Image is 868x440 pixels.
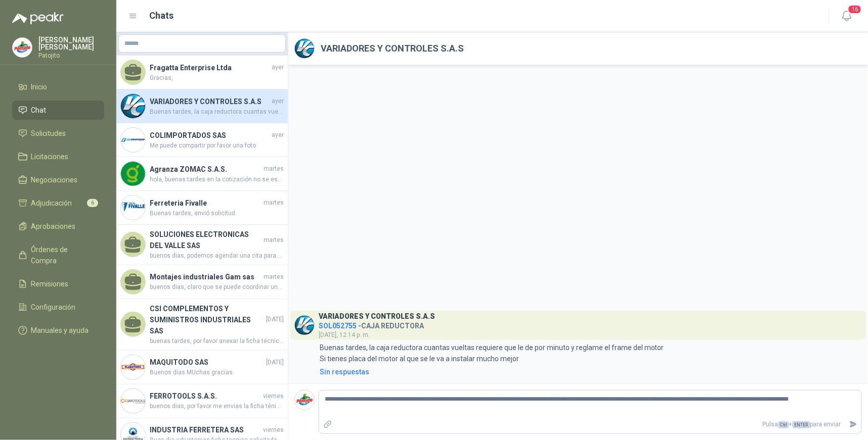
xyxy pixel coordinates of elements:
[13,38,32,57] img: Company Logo
[150,402,284,411] span: buenos dias, por favor me envias la ficha ténicas de la manguera cotizada, muchas gracias
[778,421,789,428] span: Ctrl
[12,77,104,96] a: Inicio
[116,191,288,225] a: Company LogoFerreteria FivallemartesBuenas tardes, envió solicitud
[263,425,284,435] span: viernes
[150,424,261,435] h4: INDUSTRIA FERRETERA SAS
[12,321,104,340] a: Manuales y ayuda
[295,316,314,335] img: Company Logo
[319,319,435,329] h4: - CAJA REDUCTORA
[12,147,104,166] a: Licitaciones
[150,336,284,346] span: buenas tardes, por favor anexar la ficha técnica de la estibadora que está cotizando, muchas gracias
[264,235,284,245] span: martes
[116,351,288,384] a: Company LogoMAQUITODO SAS[DATE]Buenos días MUchas gracias
[264,272,284,282] span: martes
[121,355,145,379] img: Company Logo
[12,12,64,24] img: Logo peakr
[793,421,810,428] span: ENTER
[31,325,89,336] span: Manuales y ayuda
[116,157,288,191] a: Company LogoAgranza ZOMAC S.A.S.marteshola, buenas tardes en la cotización no se especifica que t...
[150,96,270,107] h4: VARIADORES Y CONTROLES S.A.S
[150,209,284,218] span: Buenas tardes, envió solicitud
[266,315,284,324] span: [DATE]
[318,366,862,377] a: Sin respuestas
[150,229,262,251] h4: SOLUCIONES ELECTRONICAS DEL VALLE SAS
[320,366,369,377] div: Sin respuestas
[150,9,174,23] h1: Chats
[12,217,104,236] a: Aprobaciones
[31,174,78,185] span: Negociaciones
[116,225,288,265] a: SOLUCIONES ELECTRONICAS DEL VALLE SASmartesbuenos dias, podemos agendar una cita para que visiten...
[319,416,336,433] label: Adjuntar archivos
[150,73,284,83] span: Gracias,
[150,357,264,368] h4: MAQUITODO SAS
[266,358,284,367] span: [DATE]
[116,123,288,157] a: Company LogoCOLIMPORTADOS SASayerMe puede compartir por favor una foto
[295,390,314,410] img: Company Logo
[838,7,856,25] button: 16
[12,124,104,143] a: Solicitudes
[31,302,76,313] span: Configuración
[121,162,145,186] img: Company Logo
[319,331,370,338] span: [DATE], 12:14 p. m.
[116,299,288,351] a: CSI COMPLEMENTOS Y SUMINISTROS INDUSTRIALES SAS[DATE]buenas tardes, por favor anexar la ficha téc...
[116,265,288,299] a: Montajes industriales Gam sasmartesbuenos dias, claro que se puede coordinar una visita, por favo...
[272,63,284,72] span: ayer
[121,195,145,220] img: Company Logo
[12,101,104,120] a: Chat
[319,322,357,330] span: SOL052755
[150,107,284,117] span: Buenas tardes, la caja reductora cuantas vueltas requiere que le de por minuto y reglame el frame...
[321,41,464,56] h2: VARIADORES Y CONTROLES S.A.S
[150,390,261,402] h4: FERROTOOLS S.A.S.
[150,271,262,282] h4: Montajes industriales Gam sas
[319,314,435,319] h3: VARIADORES Y CONTROLES S.A.S
[38,53,104,59] p: Patojito
[12,193,104,213] a: Adjudicación6
[150,303,264,336] h4: CSI COMPLEMENTOS Y SUMINISTROS INDUSTRIALES SAS
[272,130,284,140] span: ayer
[263,392,284,401] span: viernes
[336,416,845,433] p: Pulsa + para enviar
[31,105,47,116] span: Chat
[121,128,145,152] img: Company Logo
[121,94,145,118] img: Company Logo
[150,164,262,175] h4: Agranza ZOMAC S.A.S.
[150,198,262,209] h4: Ferreteria Fivalle
[31,278,69,289] span: Remisiones
[295,39,314,58] img: Company Logo
[38,36,104,51] p: [PERSON_NAME] [PERSON_NAME]
[12,274,104,294] a: Remisiones
[31,244,95,266] span: Órdenes de Compra
[150,175,284,184] span: hola, buenas tardes en la cotización no se especifica que tipo de maquinaria se esta solicitando ...
[272,96,284,106] span: ayer
[845,416,862,433] button: Enviar
[31,151,69,162] span: Licitaciones
[150,368,284,377] span: Buenos días MUchas gracias
[150,282,284,292] span: buenos dias, claro que se puede coordinar una visita, por favor me indica disponibilidad , para q...
[121,389,145,413] img: Company Logo
[31,198,72,209] span: Adjudicación
[150,130,270,141] h4: COLIMPORTADOS SAS
[264,198,284,208] span: martes
[848,5,862,14] span: 16
[12,240,104,270] a: Órdenes de Compra
[31,81,48,92] span: Inicio
[320,342,664,364] p: Buenas tardes, la caja reductora cuantas vueltas requiere que le de por minuto y reglame el frame...
[150,62,270,73] h4: Fragatta Enterprise Ltda
[31,128,66,139] span: Solicitudes
[31,221,76,232] span: Aprobaciones
[87,199,98,207] span: 6
[12,170,104,189] a: Negociaciones
[150,141,284,151] span: Me puede compartir por favor una foto
[116,56,288,89] a: Fragatta Enterprise LtdaayerGracias,
[116,89,288,123] a: Company LogoVARIADORES Y CONTROLES S.A.SayerBuenas tardes, la caja reductora cuantas vueltas requ...
[264,164,284,174] span: martes
[12,298,104,317] a: Configuración
[116,384,288,418] a: Company LogoFERROTOOLS S.A.S.viernesbuenos dias, por favor me envias la ficha ténicas de la mangu...
[150,251,284,261] span: buenos dias, podemos agendar una cita para que visiten nuestras instalaciones y puedan cotizar es...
